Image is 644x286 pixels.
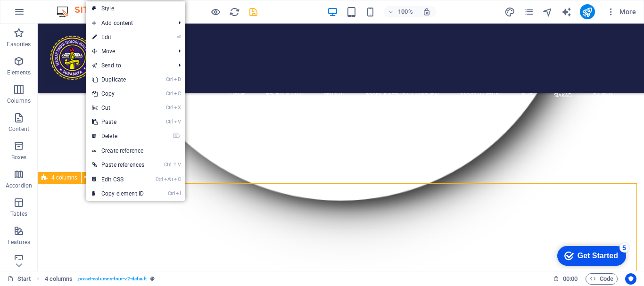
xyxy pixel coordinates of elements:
i: Ctrl [166,119,173,125]
button: save [248,6,259,17]
p: Content [8,125,29,133]
i: C [174,90,181,97]
span: More [606,7,636,16]
i: Navigator [542,7,553,17]
p: Features [8,238,30,246]
i: Pages (Ctrl+Alt+S) [523,7,534,17]
a: ⌦Delete [86,129,150,143]
span: Code [590,273,613,285]
a: Style [86,1,185,16]
i: ⏎ [176,34,181,40]
i: Ctrl [156,176,163,182]
i: C [174,176,181,182]
a: CtrlCCopy [86,87,150,101]
div: Get Started 5 items remaining, 0% complete [8,5,76,25]
i: V [174,119,181,125]
a: CtrlICopy element ID [86,187,150,201]
span: Add content [86,16,171,30]
button: Code [586,273,618,285]
button: publish [580,4,595,19]
i: V [178,162,181,168]
button: 100% [384,6,417,17]
p: Accordion [6,182,32,189]
span: . preset-columns-four-v2-default [77,273,147,285]
i: Design (Ctrl+Alt+Y) [504,7,515,17]
i: Ctrl [166,105,173,111]
i: Ctrl [166,90,173,97]
h6: 100% [398,6,413,17]
nav: breadcrumb [45,273,155,285]
a: ⏎Edit [86,30,150,44]
i: X [174,105,181,111]
i: Ctrl [168,190,175,196]
a: CtrlVPaste [86,115,150,129]
a: CtrlAltCEdit CSS [86,172,150,187]
i: Save (Ctrl+S) [248,7,259,17]
span: : [570,275,571,282]
button: text_generator [561,6,572,17]
a: CtrlXCut [86,101,150,115]
button: Usercentrics [625,273,636,285]
i: Reload page [229,7,240,17]
i: Ctrl [164,162,172,168]
span: 00 00 [563,273,578,285]
span: Click to select. Double-click to edit [45,273,73,285]
i: Publish [582,7,593,17]
i: On resize automatically adjust zoom level to fit chosen device. [422,8,431,16]
button: pages [523,6,535,17]
a: CtrlDDuplicate [86,73,150,87]
i: AI Writer [561,7,572,17]
a: Send to [86,58,171,73]
div: 5 [70,2,79,11]
p: Columns [7,97,31,105]
h6: Session time [553,273,578,285]
i: I [176,190,181,196]
img: Editor Logo [54,6,125,17]
button: Click here to leave preview mode and continue editing [210,6,221,17]
div: Get Started [28,10,68,19]
p: Boxes [11,154,27,161]
i: D [174,76,181,82]
button: navigator [542,6,553,17]
p: Elements [7,69,31,76]
i: Ctrl [166,76,173,82]
a: Create reference [86,144,185,158]
p: Tables [10,210,27,218]
a: Ctrl⇧VPaste references [86,158,150,172]
p: Favorites [7,41,31,48]
button: reload [229,6,240,17]
i: This element is a customizable preset [150,276,155,281]
button: More [603,4,640,19]
span: Move [86,44,171,58]
span: 4 columns [51,175,77,180]
i: Alt [164,176,173,182]
i: ⌦ [173,133,181,139]
i: ⇧ [173,162,177,168]
a: Click to cancel selection. Double-click to open Pages [8,273,31,285]
button: design [504,6,516,17]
